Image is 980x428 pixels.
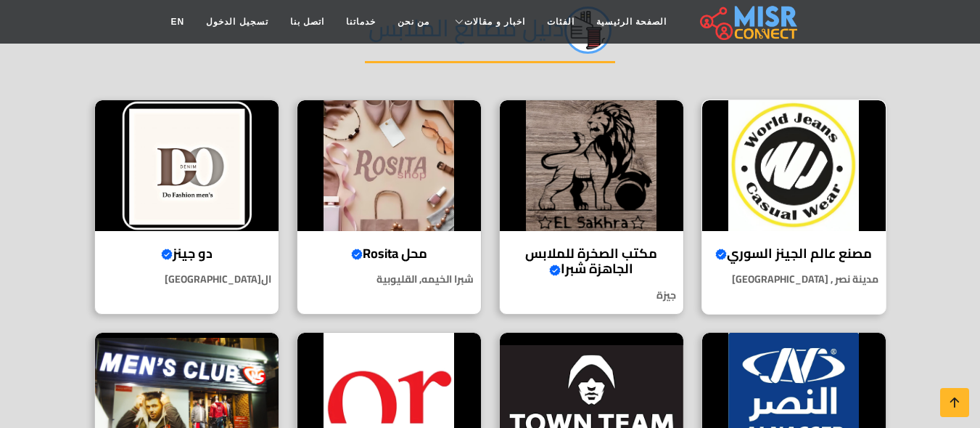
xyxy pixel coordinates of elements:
[500,288,683,303] p: جيزة
[95,100,279,231] img: دو جينز
[106,246,268,262] h4: دو جينز
[95,272,279,287] p: ال[GEOGRAPHIC_DATA]
[387,8,440,36] a: من نحن
[279,8,335,36] a: اتصل بنا
[464,15,525,28] span: اخبار و مقالات
[715,249,727,260] svg: Verified account
[693,100,895,315] a: مصنع عالم الجينز السوري مصنع عالم الجينز السوري مدينة نصر , [GEOGRAPHIC_DATA]
[161,249,173,260] svg: Verified account
[702,100,886,231] img: مصنع عالم الجينز السوري
[702,272,886,287] p: مدينة نصر , [GEOGRAPHIC_DATA]
[713,246,875,262] h4: مصنع عالم الجينز السوري
[297,100,481,231] img: محل Rosita
[335,8,387,36] a: خدماتنا
[549,265,561,276] svg: Verified account
[297,272,481,287] p: شبرا الخيمه, القليوبية
[351,249,363,260] svg: Verified account
[700,4,797,40] img: main.misr_connect
[511,246,672,277] h4: مكتب الصخرة للملابس الجاهزة شبرا
[440,8,536,36] a: اخبار و مقالات
[585,8,678,36] a: الصفحة الرئيسية
[288,100,490,315] a: محل Rosita محل Rosita شبرا الخيمه, القليوبية
[536,8,585,36] a: الفئات
[86,100,288,315] a: دو جينز دو جينز ال[GEOGRAPHIC_DATA]
[308,246,470,262] h4: محل Rosita
[160,8,196,36] a: EN
[490,100,693,315] a: مكتب الصخرة للملابس الجاهزة شبرا مكتب الصخرة للملابس الجاهزة شبرا جيزة
[195,8,279,36] a: تسجيل الدخول
[500,100,683,231] img: مكتب الصخرة للملابس الجاهزة شبرا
